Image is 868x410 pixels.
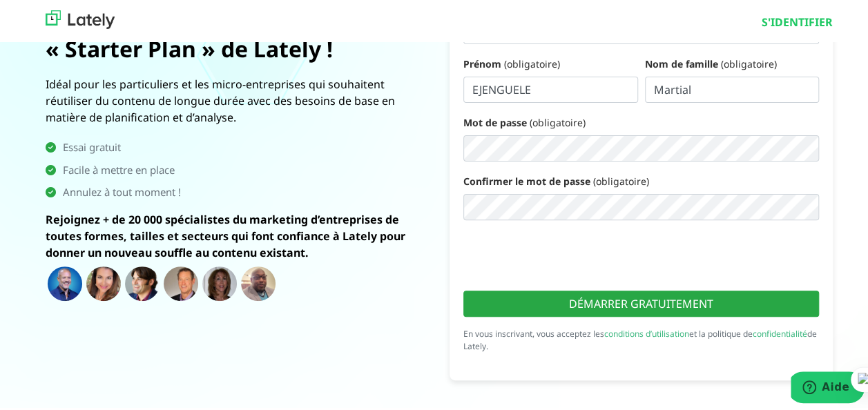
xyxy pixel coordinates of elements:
[604,325,689,337] a: conditions d’utilisation
[762,11,833,28] a: S'IDENTIFIER
[463,172,590,185] strong: Confirmer le mot de passe
[463,288,819,314] button: DÉMARRER GRATUITEMENT
[463,325,819,350] p: En vous inscrivant, vous acceptez les et la politique de de Lately.
[753,325,807,337] a: confidentialité
[791,369,865,403] iframe: Ouvre un widget dans lequel vous pouvez trouver plus d’informations
[504,55,560,68] span: (obligatoire)
[63,182,181,197] font: Annulez à tout moment !
[463,113,527,126] strong: Mot de passe
[46,8,115,26] img: lately_logo_nav.700ca2e7.jpg
[530,113,586,126] span: (obligatoire)
[46,73,429,123] p: Idéal pour les particuliers et les micro-entreprises qui souhaitent réutiliser du contenu de long...
[46,209,405,257] b: Rejoignez + de 20 000 spécialistes du marketing d’entreprises de toutes formes, tailles et secteu...
[48,264,82,298] img: David Allison
[63,159,175,175] font: Facile à mettre en place
[593,172,649,185] span: (obligatoire)
[645,55,718,68] strong: Nom de famille
[202,264,237,298] img: Lynn Wunderman
[125,264,160,298] img: Mark Wald
[241,264,276,298] img: David Beckford
[537,228,746,282] iframe: reCAPTCHA
[463,55,501,68] strong: Prénom
[63,137,121,153] font: Essai gratuit
[86,264,121,298] img: Lynn Abate Johnson
[164,264,198,298] img: David Meerman Scott
[721,55,777,68] span: (obligatoire)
